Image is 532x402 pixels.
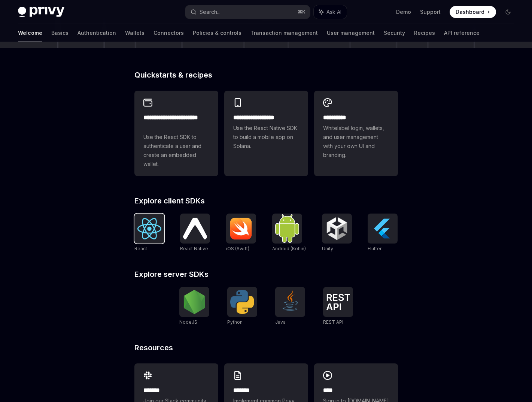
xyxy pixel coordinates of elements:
[227,319,243,325] span: Python
[125,24,145,42] a: Wallets
[384,24,405,42] a: Security
[134,197,205,205] span: Explore client SDKs
[298,9,305,15] span: ⌘ K
[143,133,209,169] span: Use the React SDK to authenticate a user and create an embedded wallet.
[137,218,161,239] img: React
[275,214,299,242] img: Android (Kotlin)
[326,294,350,310] img: REST API
[327,24,375,42] a: User management
[18,24,42,42] a: Welcome
[233,124,299,151] span: Use the React Native SDK to build a mobile app on Solana.
[450,6,496,18] a: Dashboard
[226,214,256,253] a: iOS (Swift)iOS (Swift)
[77,24,116,42] a: Authentication
[180,214,210,253] a: React NativeReact Native
[371,217,395,241] img: Flutter
[229,217,253,240] img: iOS (Swift)
[323,319,343,325] span: REST API
[444,24,480,42] a: API reference
[456,8,484,16] span: Dashboard
[200,7,221,16] div: Search...
[227,287,257,326] a: PythonPython
[278,290,302,314] img: Java
[224,91,308,176] a: **** **** **** ***Use the React Native SDK to build a mobile app on Solana.
[226,246,249,251] span: iOS (Swift)
[193,24,241,42] a: Policies & controls
[230,290,254,314] img: Python
[322,214,352,253] a: UnityUnity
[153,24,184,42] a: Connectors
[134,71,212,79] span: Quickstarts & recipes
[368,214,398,253] a: FlutterFlutter
[323,287,353,326] a: REST APIREST API
[134,270,209,278] span: Explore server SDKs
[275,287,305,326] a: JavaJava
[323,124,389,160] span: Whitelabel login, wallets, and user management with your own UI and branding.
[183,218,207,239] img: React Native
[396,8,411,16] a: Demo
[368,246,381,251] span: Flutter
[18,7,64,17] img: dark logo
[502,6,514,18] button: Toggle dark mode
[325,217,349,241] img: Unity
[180,246,208,251] span: React Native
[272,214,306,253] a: Android (Kotlin)Android (Kotlin)
[134,344,173,351] span: Resources
[414,24,435,42] a: Recipes
[182,290,206,314] img: NodeJS
[185,5,310,19] button: Search...⌘K
[275,319,286,325] span: Java
[322,246,333,251] span: Unity
[314,91,398,176] a: **** *****Whitelabel login, wallets, and user management with your own UI and branding.
[314,5,347,19] button: Ask AI
[51,24,69,42] a: Basics
[179,287,209,326] a: NodeJSNodeJS
[179,319,197,325] span: NodeJS
[420,8,441,16] a: Support
[134,246,147,251] span: React
[134,214,164,253] a: ReactReact
[250,24,318,42] a: Transaction management
[326,8,341,16] span: Ask AI
[272,246,306,251] span: Android (Kotlin)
